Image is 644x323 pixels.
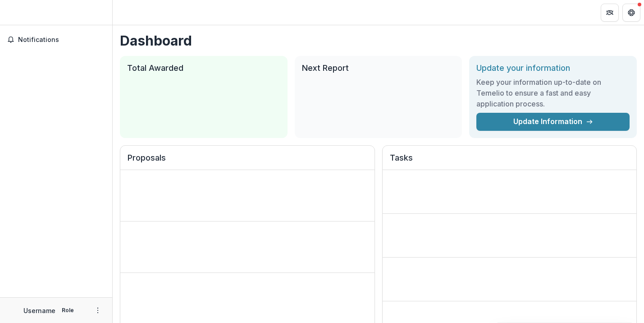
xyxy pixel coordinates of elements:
[476,77,630,109] h3: Keep your information up-to-date on Temelio to ensure a fast and easy application process.
[120,32,637,49] h1: Dashboard
[302,63,455,73] h2: Next Report
[4,32,109,47] button: Notifications
[390,153,630,170] h2: Tasks
[622,4,640,22] button: Get Help
[476,113,630,131] a: Update Information
[601,4,619,22] button: Partners
[128,153,367,170] h2: Proposals
[59,306,77,314] p: Role
[92,305,103,316] button: More
[127,63,280,73] h2: Total Awarded
[18,36,105,44] span: Notifications
[23,306,55,315] p: Username
[476,63,630,73] h2: Update your information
